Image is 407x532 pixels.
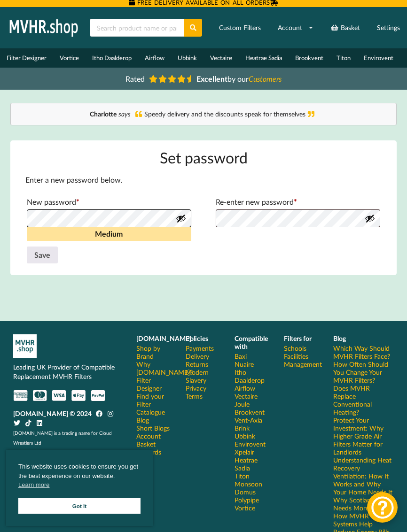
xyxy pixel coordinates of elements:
a: Nuaire [235,360,254,368]
a: Shop by Brand [136,344,172,360]
a: Baxi [235,352,247,360]
button: Show password [365,213,375,224]
a: Delivery [186,352,209,360]
a: Custom Filters [213,19,267,36]
a: Airflow [235,384,255,392]
a: Joule [235,400,250,408]
span: Rated [125,74,145,83]
a: Polypipe [235,496,259,504]
a: Protect Your Investment: Why Higher Grade Air Filters Matter for Landlords [333,416,394,456]
a: How Often Should You Change Your MVHR Filters? [333,360,394,384]
b: Compatible with [235,334,268,350]
a: Facilities Management [284,352,322,368]
a: Heatrae Sadia [239,48,289,68]
a: Does MVHR Replace Conventional Heating? [333,384,394,416]
a: Heatrae Sadia [235,456,271,472]
i: says [118,110,131,118]
a: Vortice [235,504,255,512]
button: Show password [176,213,186,224]
a: Rewards [136,448,161,456]
a: Rated Excellentby ourCustomers [119,71,288,86]
a: Monsoon [235,480,262,488]
div: cookieconsent [6,450,153,526]
a: Terms [186,392,203,400]
a: Basket [136,440,156,448]
a: Blog [136,416,149,424]
i: Customers [249,74,282,83]
b: Filters for [284,334,312,342]
a: Brink [235,424,250,432]
a: Domus [235,488,256,496]
a: Airflow [138,48,171,68]
a: Short Blogs [136,424,170,432]
a: Vectaire [235,392,258,400]
span: This website uses cookies to ensure you get the best experience on our website. [18,462,141,492]
a: Payments [186,344,214,352]
a: Titon [235,472,250,480]
a: Ubbink [235,432,255,440]
input: Search product name or part number... [90,19,184,37]
h1: Set password [25,148,382,167]
p: Enter a new password below. [25,175,382,185]
a: Find your Filter [136,392,172,408]
a: Basket [324,19,366,36]
b: Excellent [196,74,227,83]
a: Brookvent [289,48,330,68]
b: [DOMAIN_NAME] [136,334,191,342]
a: Xpelair [235,448,254,456]
a: Returns [186,360,208,368]
a: Understanding Heat Recovery Ventilation: How It Works and Why Your Home Needs It [333,456,394,496]
a: Itho Daalderop [86,48,138,68]
a: Ubbink [171,48,203,68]
a: Filter Designer [136,376,172,392]
a: Catalogue [136,408,165,416]
a: Modern Slavery [186,368,222,384]
b: [DOMAIN_NAME] © 2024 [13,409,92,417]
b: Charlotte [90,110,117,118]
a: Envirovent [357,48,400,68]
a: Privacy [186,384,206,392]
a: Brookvent [235,408,265,416]
b: Blog [333,334,346,342]
a: Account [272,19,320,36]
img: mvhr.shop.png [7,16,81,39]
a: Why [DOMAIN_NAME]? [136,360,193,376]
a: Why Scotland Needs More MVHR [333,496,394,512]
span: by our [196,74,282,83]
a: Titon [330,48,357,68]
a: Which Way Should MVHR Filters Face? [333,344,394,360]
img: mvhr-inverted.png [13,334,37,358]
div: Speedy delivery and the discounts speak for themselves [20,109,387,119]
span: [DOMAIN_NAME] is a trading name for Cloud Wrestlers Ltd [13,430,112,446]
button: Save [27,247,58,263]
p: Leading UK Provider of Compatible Replacement MVHR Filters [13,362,123,381]
b: Policies [186,334,208,342]
a: Envirovent [235,440,266,448]
a: Vent-Axia [235,416,262,424]
a: Schools [284,344,306,352]
a: cookies - Learn more [18,480,49,490]
a: Vortice [53,48,86,68]
a: Got it cookie [18,498,141,514]
a: Vectaire [203,48,239,68]
div: Medium [27,227,192,241]
label: Re-enter new password [216,194,381,209]
a: Account [136,432,161,440]
a: Itho Daalderop [235,368,271,384]
label: New password [27,194,192,209]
